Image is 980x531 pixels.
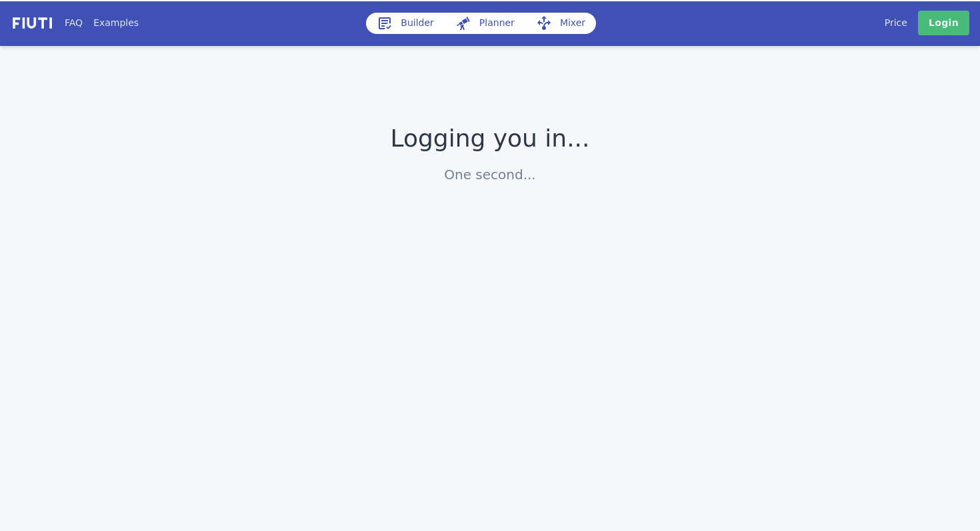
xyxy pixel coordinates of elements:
a: Planner [445,13,525,34]
a: Login [918,11,969,35]
h3: One second... [390,165,589,185]
a: Builder [366,13,445,34]
a: Mixer [525,13,596,34]
a: FAQ [65,16,83,30]
a: Examples [93,16,139,30]
a: Price [885,16,907,30]
img: f731f27.png [11,15,54,31]
h2: Logging you in... [390,121,589,157]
